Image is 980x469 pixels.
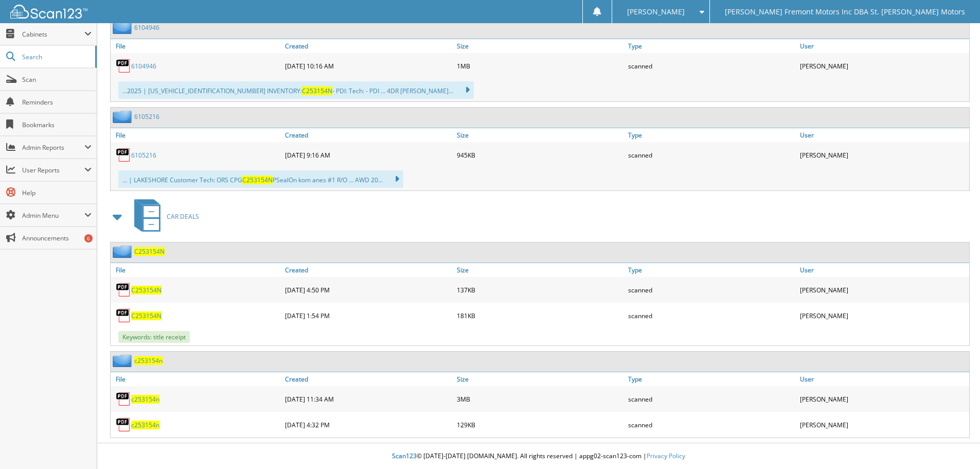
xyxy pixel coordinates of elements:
img: PDF.png [116,417,131,432]
img: PDF.png [116,308,131,323]
a: 6105216 [134,112,159,121]
a: Size [454,128,626,142]
a: 6104946 [134,23,159,32]
span: Admin Reports [22,143,84,152]
div: [DATE] 4:32 PM [282,414,454,435]
a: File [111,128,282,142]
a: Type [626,39,797,53]
span: [PERSON_NAME] [627,9,685,15]
a: File [111,263,282,277]
a: c253154n [134,356,163,365]
div: [DATE] 10:16 AM [282,56,454,76]
img: folder2.png [113,354,134,367]
img: folder2.png [113,245,134,258]
span: Help [22,188,92,197]
a: CAR DEALS [128,196,199,237]
a: Created [282,372,454,386]
a: File [111,372,282,386]
span: Admin Menu [22,211,84,220]
img: PDF.png [116,58,131,74]
div: 129KB [454,414,626,435]
div: scanned [626,305,797,326]
a: Type [626,372,797,386]
img: PDF.png [116,147,131,163]
div: [PERSON_NAME] [797,56,969,76]
div: ... | LAKESHORE Customer Tech: ORS CPG PSealOn kom anes #1 R/O ... AWD 20... [118,170,403,188]
div: [PERSON_NAME] [797,389,969,409]
div: scanned [626,145,797,165]
div: [PERSON_NAME] [797,305,969,326]
span: User Reports [22,166,84,175]
a: c253154n [131,421,159,429]
a: Size [454,372,626,386]
a: User [797,372,969,386]
img: folder2.png [113,110,134,123]
img: PDF.png [116,282,131,298]
a: Size [454,263,626,277]
a: User [797,263,969,277]
img: PDF.png [116,391,131,407]
span: Announcements [22,234,92,242]
a: C253154N [134,247,165,256]
iframe: Chat Widget [929,420,980,469]
a: Type [626,263,797,277]
span: C253154N [242,176,273,184]
div: 181KB [454,305,626,326]
a: Privacy Policy [647,451,685,460]
span: Scan123 [392,451,417,460]
div: [DATE] 1:54 PM [282,305,454,326]
span: [PERSON_NAME] Fremont Motors Inc DBA St. [PERSON_NAME] Motors [725,9,965,15]
a: User [797,128,969,142]
a: 6104946 [131,62,156,71]
div: [PERSON_NAME] [797,414,969,435]
div: scanned [626,414,797,435]
a: Type [626,128,797,142]
span: Scan [22,75,92,84]
span: Reminders [22,98,92,107]
a: C253154N [131,286,162,294]
div: 945KB [454,145,626,165]
div: [PERSON_NAME] [797,145,969,165]
span: CAR DEALS [167,212,199,221]
img: scan123-logo-white.svg [10,5,87,19]
span: Search [22,53,90,61]
div: [PERSON_NAME] [797,280,969,300]
div: scanned [626,280,797,300]
span: C253154N [302,86,332,95]
a: User [797,39,969,53]
a: Created [282,128,454,142]
a: C253154N [131,311,162,320]
img: folder2.png [113,21,134,34]
div: [DATE] 4:50 PM [282,280,454,300]
a: Created [282,39,454,53]
div: ...2025 | [US_VEHICLE_IDENTIFICATION_NUMBER] INVENTORY: - PDI: Tech: - PDI ... 4DR [PERSON_NAME]... [118,81,474,99]
div: [DATE] 9:16 AM [282,145,454,165]
div: [DATE] 11:34 AM [282,389,454,409]
a: File [111,39,282,53]
div: scanned [626,56,797,76]
a: c253154n [131,395,159,404]
span: Keywords: title receipt [118,331,190,343]
div: 137KB [454,280,626,300]
a: Size [454,39,626,53]
div: 6 [84,234,93,242]
a: 6105216 [131,151,156,160]
a: Created [282,263,454,277]
div: © [DATE]-[DATE] [DOMAIN_NAME]. All rights reserved | appg02-scan123-com | [97,444,980,469]
div: 1MB [454,56,626,76]
div: scanned [626,389,797,409]
span: Cabinets [22,30,84,39]
span: Bookmarks [22,120,92,129]
div: 3MB [454,389,626,409]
